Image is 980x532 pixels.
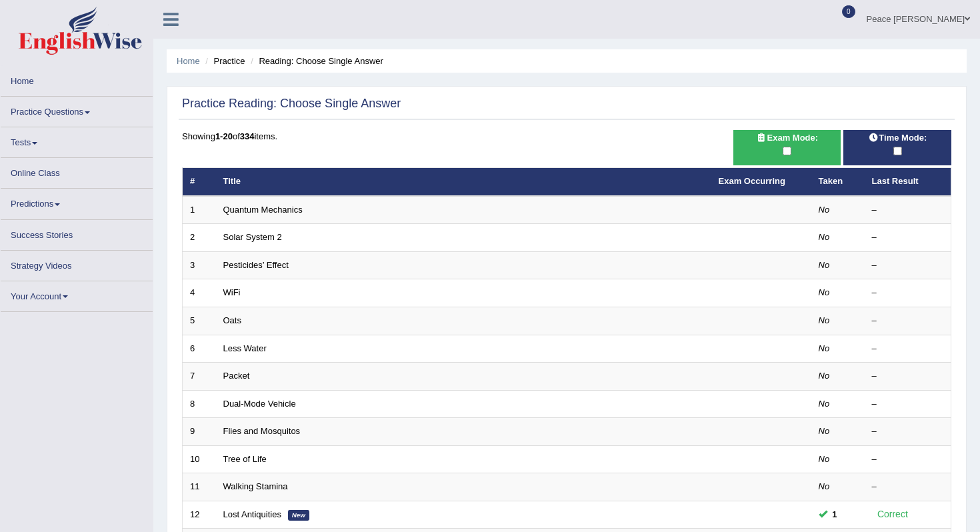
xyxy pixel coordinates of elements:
[819,343,830,353] em: No
[819,232,830,242] em: No
[177,56,200,66] a: Home
[223,260,289,270] a: Pesticides’ Effect
[819,205,830,215] em: No
[1,97,153,123] a: Practice Questions
[183,473,216,501] td: 11
[216,168,711,196] th: Title
[872,481,944,493] div: –
[215,131,233,141] b: 1-20
[1,251,153,277] a: Strategy Videos
[1,127,153,153] a: Tests
[183,501,216,529] td: 12
[183,335,216,363] td: 6
[1,281,153,307] a: Your Account
[1,220,153,246] a: Success Stories
[1,66,153,92] a: Home
[872,507,914,522] div: Correct
[819,287,830,297] em: No
[819,426,830,436] em: No
[183,390,216,418] td: 8
[842,5,855,18] span: 0
[811,168,865,196] th: Taken
[223,232,282,242] a: Solar System 2
[872,204,944,217] div: –
[863,131,932,145] span: Time Mode:
[872,315,944,327] div: –
[223,399,296,409] a: Dual-Mode Vehicle
[183,224,216,252] td: 2
[872,425,944,438] div: –
[182,130,951,143] div: Showing of items.
[183,168,216,196] th: #
[288,510,309,521] em: New
[865,168,951,196] th: Last Result
[733,130,841,165] div: Show exams occurring in exams
[223,454,267,464] a: Tree of Life
[183,279,216,307] td: 4
[872,398,944,411] div: –
[819,454,830,464] em: No
[827,507,843,521] span: You can still take this question
[240,131,255,141] b: 334
[202,55,245,67] li: Practice
[872,287,944,299] div: –
[719,176,785,186] a: Exam Occurring
[183,363,216,391] td: 7
[819,481,830,491] em: No
[872,453,944,466] div: –
[183,445,216,473] td: 10
[819,315,830,325] em: No
[183,418,216,446] td: 9
[872,343,944,355] div: –
[872,231,944,244] div: –
[223,509,281,519] a: Lost Antiquities
[223,343,267,353] a: Less Water
[223,205,303,215] a: Quantum Mechanics
[223,371,250,381] a: Packet
[223,287,241,297] a: WiFi
[223,481,288,491] a: Walking Stamina
[819,260,830,270] em: No
[1,158,153,184] a: Online Class
[819,371,830,381] em: No
[183,196,216,224] td: 1
[183,307,216,335] td: 5
[872,370,944,383] div: –
[223,315,241,325] a: Oats
[223,426,301,436] a: Flies and Mosquitos
[819,399,830,409] em: No
[183,251,216,279] td: 3
[872,259,944,272] div: –
[751,131,823,145] span: Exam Mode:
[247,55,383,67] li: Reading: Choose Single Answer
[182,97,401,111] h2: Practice Reading: Choose Single Answer
[1,189,153,215] a: Predictions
